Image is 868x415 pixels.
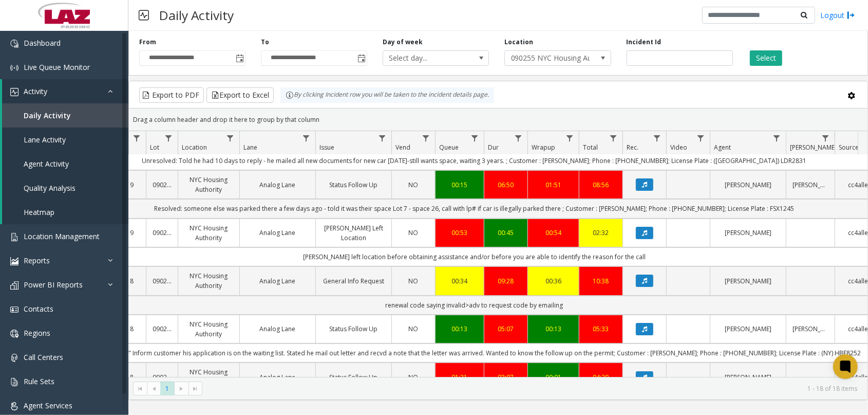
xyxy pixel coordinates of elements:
kendo-pager-info: 1 - 18 of 18 items [209,384,857,393]
span: Reports [24,256,50,265]
a: Issue Filter Menu [375,131,389,145]
div: 05:33 [586,324,616,334]
span: NO [409,277,419,285]
a: NO [398,324,429,334]
img: 'icon' [10,233,18,241]
span: NO [409,181,419,189]
div: 04:29 [586,372,616,382]
span: Toggle popup [355,51,367,65]
a: 02:32 [586,228,616,238]
span: 090255 NYC Housing Authority [505,51,589,65]
span: Vend [395,143,410,152]
span: Issue [319,143,334,152]
a: 090255 [153,324,172,334]
div: 00:34 [442,276,478,286]
a: 00:45 [490,228,521,238]
a: [PERSON_NAME] [716,180,780,190]
span: Rule Sets [24,376,54,386]
div: By clicking Incident row you will be taken to the incident details page. [280,87,494,103]
a: 090255 [153,180,172,190]
a: [PERSON_NAME] [716,372,780,382]
span: Regions [24,328,50,338]
a: Parker Filter Menu [819,131,833,145]
div: 01:21 [442,372,478,382]
a: 00:13 [442,324,478,334]
a: Status Follow Up [322,180,385,190]
a: NO [398,372,429,382]
a: H Filter Menu [130,131,144,145]
img: 'icon' [10,257,18,265]
button: Select [750,50,782,66]
img: logout [847,10,855,21]
a: General Info Request [322,276,385,286]
a: Daily Activity [2,103,128,128]
a: NO [398,276,429,286]
span: Total [583,143,598,152]
a: Analog Lane [246,276,309,286]
a: Video Filter Menu [694,131,708,145]
img: 'icon' [10,330,18,338]
img: 'icon' [10,305,18,314]
span: Heatmap [24,207,54,217]
a: 090255 [153,276,172,286]
span: Queue [439,143,459,152]
img: 'icon' [10,354,18,362]
a: [PERSON_NAME] [716,228,780,238]
img: infoIcon.svg [286,91,294,99]
a: NYC Housing Authority [184,175,233,194]
a: Heatmap [2,200,128,224]
a: Analog Lane [246,372,309,382]
label: Incident Id [627,38,662,47]
span: Call Centers [24,352,63,362]
a: Status Follow Up [322,372,385,382]
a: 08:56 [586,180,616,190]
div: 06:50 [490,180,521,190]
a: 00:01 [534,372,573,382]
a: 00:36 [534,276,573,286]
span: NO [409,324,419,333]
a: Vend Filter Menu [419,131,433,145]
div: 00:54 [534,228,573,238]
label: Day of week [383,38,423,47]
span: Daily Activity [24,111,71,120]
a: 090255 [153,372,172,382]
span: Lane Activity [24,135,66,145]
span: Agent [714,143,731,152]
div: Data table [129,131,867,377]
span: Lane [243,143,257,152]
a: Lane Filter Menu [299,131,313,145]
a: Dur Filter Menu [512,131,525,145]
a: [PERSON_NAME] [716,276,780,286]
a: 00:15 [442,180,478,190]
a: NO [398,228,429,238]
a: 19 [121,180,140,190]
a: NYC Housing Authority [184,271,233,291]
a: 01:51 [534,180,573,190]
div: 00:53 [442,228,478,238]
a: Status Follow Up [322,324,385,334]
a: Quality Analysis [2,176,128,200]
span: Page 1 [160,382,174,395]
a: NYC Housing Authority [184,319,233,339]
div: 00:13 [534,324,573,334]
a: NYC Housing Authority [184,367,233,387]
span: Select day... [383,51,467,65]
span: NO [409,373,419,382]
a: Lot Filter Menu [162,131,176,145]
a: Analog Lane [246,180,309,190]
div: 09:28 [490,276,521,286]
div: 10:38 [586,276,616,286]
div: Drag a column header and drop it here to group by that column [129,111,867,129]
span: Live Queue Monitor [24,62,90,72]
div: 03:07 [490,372,521,382]
a: Queue Filter Menu [468,131,482,145]
span: [PERSON_NAME] [790,143,837,152]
